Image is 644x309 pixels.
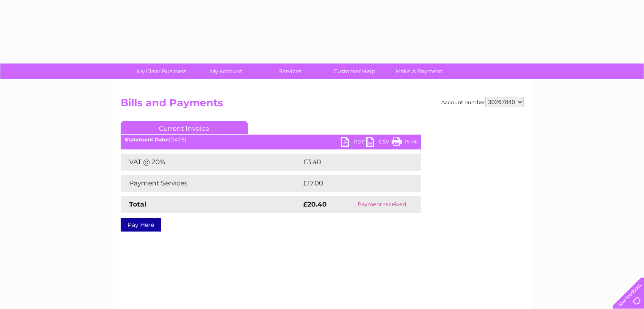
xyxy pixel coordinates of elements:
a: Make A Payment [384,63,454,79]
a: PDF [341,137,366,149]
b: Statement Date: [125,136,169,143]
strong: £20.40 [303,200,327,208]
div: Account number [441,97,524,107]
td: £3.40 [301,154,402,171]
a: Current Invoice [121,121,248,134]
a: Customer Help [320,63,390,79]
a: My Account [191,63,261,79]
a: Pay Here [121,218,161,232]
td: Payment Services [121,175,301,192]
h2: Bills and Payments [121,97,524,113]
td: £17.00 [301,175,404,192]
td: Payment received [343,196,421,213]
a: Services [255,63,325,79]
a: My Clear Business [127,63,196,79]
a: Print [392,137,417,149]
div: [DATE] [121,137,421,143]
a: CSV [366,137,392,149]
strong: Total [129,200,146,208]
td: VAT @ 20% [121,154,301,171]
